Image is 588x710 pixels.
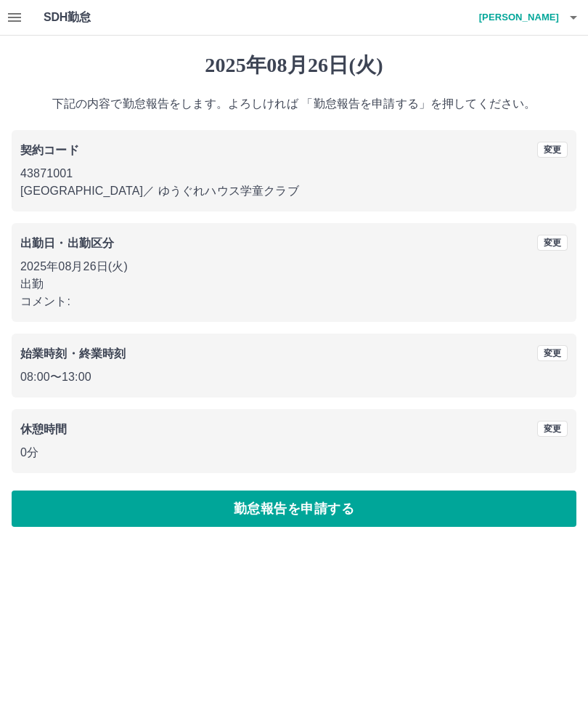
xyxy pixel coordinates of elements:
button: 勤怠報告を申請する [12,491,576,527]
p: 0分 [20,444,568,461]
button: 変更 [537,142,568,158]
b: 契約コード [20,144,79,156]
p: 43871001 [20,165,568,182]
b: 出勤日・出勤区分 [20,237,114,249]
p: 出勤 [20,275,568,293]
p: 下記の内容で勤怠報告をします。よろしければ 「勤怠報告を申請する」を押してください。 [12,95,576,113]
p: コメント: [20,293,568,310]
button: 変更 [537,235,568,251]
button: 変更 [537,421,568,437]
p: 08:00 〜 13:00 [20,368,568,386]
b: 始業時刻・終業時刻 [20,347,126,360]
b: 休憩時間 [20,423,68,435]
button: 変更 [537,345,568,361]
h1: 2025年08月26日(火) [12,53,576,78]
p: 2025年08月26日(火) [20,258,568,275]
p: [GEOGRAPHIC_DATA] ／ ゆうぐれハウス学童クラブ [20,182,568,200]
